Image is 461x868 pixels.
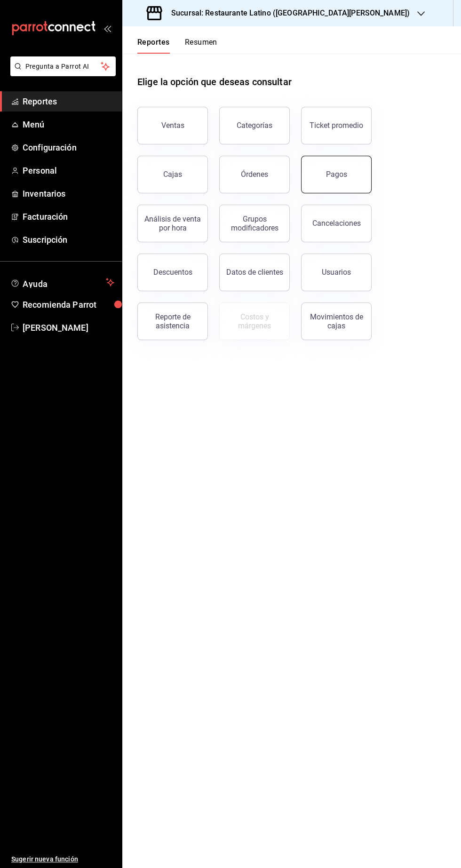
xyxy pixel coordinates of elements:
span: Reportes [23,95,114,108]
div: Cajas [163,170,182,179]
h3: Sucursal: Restaurante Latino ([GEOGRAPHIC_DATA][PERSON_NAME]) [164,8,410,19]
span: Facturación [23,210,114,223]
span: Recomienda Parrot [23,298,114,311]
span: Ayuda [23,277,102,288]
div: Cancelaciones [312,219,361,228]
button: Categorías [219,107,290,144]
div: Pagos [326,170,347,179]
button: Ticket promedio [301,107,372,144]
button: Contrata inventarios para ver este reporte [219,303,290,340]
div: Movimientos de cajas [307,312,366,330]
button: Movimientos de cajas [301,303,372,340]
span: Pregunta a Parrot AI [25,62,101,72]
button: open_drawer_menu [103,24,111,32]
button: Pregunta a Parrot AI [10,56,116,76]
button: Reportes [137,38,170,54]
div: Ticket promedio [310,121,363,130]
span: Inventarios [23,187,114,200]
div: Usuarios [322,268,351,277]
button: Grupos modificadores [219,205,290,242]
h1: Elige la opción que deseas consultar [137,75,292,89]
button: Cancelaciones [301,205,372,242]
div: Órdenes [241,170,268,179]
span: Sugerir nueva función [11,854,114,864]
a: Pregunta a Parrot AI [7,68,116,78]
button: Pagos [301,156,372,193]
div: navigation tabs [137,38,217,54]
button: Cajas [137,156,208,193]
button: Resumen [185,38,217,54]
div: Categorías [237,121,272,130]
span: Menú [23,118,114,131]
div: Análisis de venta por hora [143,215,202,232]
div: Grupos modificadores [225,215,284,232]
div: Ventas [161,121,184,130]
span: Configuración [23,141,114,154]
button: Usuarios [301,254,372,291]
span: [PERSON_NAME] [23,321,114,334]
button: Análisis de venta por hora [137,205,208,242]
span: Suscripción [23,233,114,246]
div: Costos y márgenes [225,312,284,330]
button: Datos de clientes [219,254,290,291]
span: Personal [23,164,114,177]
button: Reporte de asistencia [137,303,208,340]
div: Datos de clientes [226,268,283,277]
button: Órdenes [219,156,290,193]
div: Reporte de asistencia [143,312,202,330]
button: Descuentos [137,254,208,291]
button: Ventas [137,107,208,144]
div: Descuentos [153,268,192,277]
